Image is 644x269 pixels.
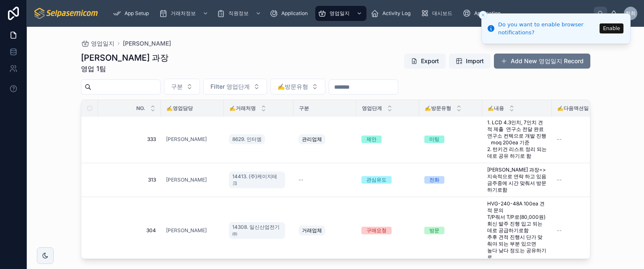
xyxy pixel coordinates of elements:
[299,177,304,183] span: --
[366,176,387,184] div: 관심유도
[424,227,477,234] a: 방문
[299,133,351,146] a: 관리업체
[166,105,193,112] span: ✍️영업담당
[460,6,506,21] a: Application
[229,10,249,17] span: 직원정보
[110,6,155,21] a: App Setup
[302,136,322,143] span: 관리업체
[171,10,196,17] span: 거래처정보
[81,39,114,48] a: 영업일지
[229,133,288,146] a: 8629. 인터엠
[229,222,285,239] a: 14308. 일신산업전기㈜
[366,227,387,234] div: 구매요청
[299,177,351,183] a: --
[299,105,309,112] span: 구분
[557,136,562,143] span: --
[366,136,377,143] div: 제안
[229,105,256,112] span: ✍️거래처명
[166,227,207,234] a: [PERSON_NAME]
[557,105,589,112] span: ✍️다음액션일
[299,224,351,237] a: 거래업체
[229,220,288,241] a: 14308. 일신산업전기㈜
[156,6,213,21] a: 거래처정보
[203,79,267,95] button: Select Button
[281,10,308,17] span: Application
[600,23,623,33] button: Enable
[432,10,452,17] span: 대시보드
[302,227,322,234] span: 거래업체
[267,6,314,21] a: Application
[125,10,149,17] span: App Setup
[404,54,446,69] button: Export
[232,224,282,237] span: 14308. 일신산업전기㈜
[474,10,501,17] span: Application
[166,177,219,183] a: [PERSON_NAME]
[229,170,288,190] a: 14413. (주)케이지테크
[449,54,491,69] button: Import
[330,10,350,17] span: 영업일지
[361,176,414,184] a: 관심유도
[278,82,308,91] span: ✍️방문유형
[166,136,207,143] a: [PERSON_NAME]
[229,172,285,188] a: 14413. (주)케이지테크
[418,6,458,21] a: 대시보드
[232,136,262,143] span: 8629. 인터엠
[136,105,145,112] span: NO.
[487,200,547,261] a: HVG-240-48A 100ea 견적 문의 T/P줘서 T/P로(80,000원) 회신 발주 진행 입고 되는데로 공급하기로함 추후 견적 진행시 단가 맞춰야 되는 부분 있으면 높다...
[106,4,594,23] div: scrollable content
[361,136,414,143] a: 제안
[171,82,183,91] span: 구분
[479,11,487,19] button: Close toast
[557,227,562,234] span: --
[487,119,547,159] a: 1. LCD 4.3인치, 7인치 견적 제출 연구소 전달 완료 연구소 컨텍으로 개발 진행 moq 200ea 기준 2. 턴키건 리스트 정리 되는데로 공유 하기로 함
[270,79,325,95] button: Select Button
[210,82,250,91] span: Filter 영업단계
[466,57,484,65] span: Import
[487,167,547,193] a: [PERSON_NAME] 과장=>지속적으로 연락 하고 있음 금주중에 시간 맞춰서 방문 하기로함
[164,79,200,95] button: Select Button
[166,136,219,143] a: [PERSON_NAME]
[108,227,156,234] a: 304
[362,105,382,112] span: 영업단계
[425,105,451,112] span: ✍️방문유형
[382,10,410,17] span: Activity Log
[557,177,562,183] span: --
[214,6,265,21] a: 직원정보
[315,6,366,21] a: 영업일지
[424,176,477,184] a: 전화
[34,7,99,20] img: App logo
[361,227,414,234] a: 구매요청
[429,136,439,143] div: 미팅
[166,177,207,183] a: [PERSON_NAME]
[232,173,282,187] span: 14413. (주)케이지테크
[368,6,416,21] a: Activity Log
[81,64,169,74] span: 영업 1팀
[626,10,636,17] span: 한최
[108,136,156,143] a: 333
[424,136,477,143] a: 미팅
[429,227,439,234] div: 방문
[488,105,504,112] span: ✍️내용
[229,134,265,144] a: 8629. 인터엠
[166,227,219,234] a: [PERSON_NAME]
[494,54,590,69] button: Add New 영업일지 Record
[429,176,439,184] div: 전화
[498,20,597,37] div: Do you want to enable browser notifications?
[81,52,169,64] h1: [PERSON_NAME] 과장
[91,39,114,48] span: 영업일지
[123,39,171,48] a: [PERSON_NAME]
[108,177,156,183] a: 313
